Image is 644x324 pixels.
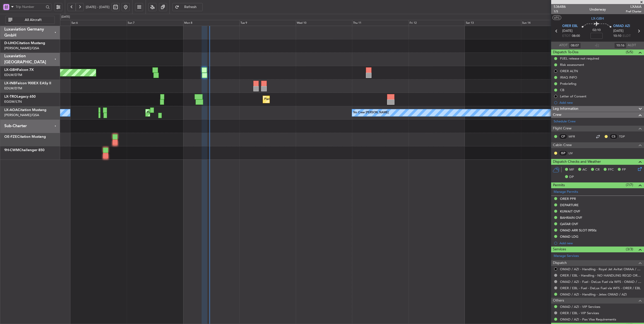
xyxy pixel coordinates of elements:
span: LX-GBH [591,16,604,21]
div: Underway [589,7,606,12]
a: D-IJHOCitation Mustang [4,41,45,45]
div: No Crew [PERSON_NAME] [353,109,389,117]
span: MF [569,167,574,172]
a: Schedule Crew [554,119,576,124]
a: [PERSON_NAME]/QSA [4,46,39,50]
div: OMAD LDG [560,234,578,239]
span: ORER EBL [562,24,578,29]
span: ETOT [562,34,571,39]
span: Leg Information [553,106,578,112]
a: ORER / EBL - VIP Services [560,311,599,315]
span: Flight Crew [553,126,572,131]
a: OMAD / AZI - VIP Services [560,305,600,309]
button: UTC [552,15,561,20]
span: Permits [553,182,565,188]
span: ELDT [623,34,631,39]
div: FUEL release not required [560,56,599,61]
div: Letter of Consent [560,94,586,98]
span: All Aircraft [13,18,53,22]
span: 02:10 [593,28,601,33]
a: [PERSON_NAME]/QSA [4,113,39,117]
div: Thu 11 [352,20,408,26]
span: [DATE] - [DATE] [86,5,110,9]
a: LX-GBHFalcon 7X [4,68,34,72]
a: ORER / EBL - Fuel - DeLux Fuel via WFS - ORER / EBL [560,286,641,290]
div: Add new [559,241,641,245]
span: LX-AOA [4,108,18,112]
div: ORER ALTN [560,69,578,73]
span: ATOT [559,43,568,48]
a: OMAD / AZI - Fuel - DeLux Fuel via WFS - OMAD / AZI [560,280,641,284]
div: ORER PPR [560,197,576,201]
span: FP [622,167,626,172]
span: Dispatch To-Dos [553,49,578,55]
a: 9H-CWMChallenger 850 [4,148,44,152]
a: Manage Services [554,254,579,259]
div: Mon 8 [183,20,239,26]
span: Dispatch [553,260,567,266]
a: OMAD / AZI - Handling - Jetex OMAD / AZI [560,292,627,296]
a: OMAD / AZI - Handling - Royal Jet Avitat OMAA / AUH [560,267,641,271]
div: [DATE] [61,15,70,19]
a: LX-TROLegacy 650 [4,95,36,98]
span: Cabin Crew [553,142,572,148]
div: Planned Maint Dusseldorf [264,96,297,103]
div: Risk assessment [560,63,584,67]
a: OMAD / AZI - Pax Visa Requirements [560,317,616,321]
span: D-IJHO [4,41,16,45]
span: OMAD AZI [613,24,630,29]
div: Tue 9 [239,20,296,26]
a: MFR [569,134,580,139]
span: 9H-CWM [4,148,19,152]
span: (7/7) [626,182,633,187]
div: CP [559,134,567,139]
div: Add new [559,100,641,105]
span: 1/5 [554,9,566,14]
span: 08:00 [572,34,580,39]
span: Crew [553,112,561,118]
span: (3/3) [626,247,633,252]
span: LXA6A [626,4,641,9]
span: OE-FZE [4,135,17,139]
span: LX-TRO [4,95,17,98]
div: DEPARTURE [560,203,579,207]
div: ISP [559,150,567,156]
a: EGGW/LTN [4,99,22,104]
span: Pref Charter [626,9,641,14]
a: LX-INBFalcon 900EX EASy II [4,82,51,85]
button: Refresh [172,3,203,11]
span: Others [553,298,564,304]
div: KUWAIT OVF [560,209,580,213]
input: Trip Number [16,3,44,11]
input: --:-- [569,42,581,48]
span: LX-INB [4,82,16,85]
a: ORER / EBL - Handling - NO HANDLING REQD ORER/EBL [560,273,641,278]
span: Dispatch Checks and Weather [553,159,601,165]
span: FFC [608,167,614,172]
span: [DATE] [562,29,573,34]
span: Refresh [180,5,201,9]
a: EDLW/DTM [4,73,22,77]
span: ALDT [628,43,636,48]
span: 536486 [554,4,566,9]
div: CS [609,134,618,139]
span: [DATE] [613,29,624,34]
a: Manage Permits [554,190,578,195]
a: EDLW/DTM [4,86,22,91]
a: TDP [619,134,630,139]
button: All Aircraft [6,16,55,24]
div: Sat 13 [465,20,521,26]
div: Sat 6 [70,20,127,26]
div: Sun 14 [521,20,577,26]
span: AC [582,167,587,172]
div: Wed 10 [296,20,352,26]
span: DP [569,175,574,180]
div: Planned Maint [GEOGRAPHIC_DATA] ([GEOGRAPHIC_DATA]) [147,109,226,117]
div: BAHRAIN OVF [560,215,582,220]
span: Services [553,247,566,252]
div: IRAQ INFO [560,75,577,79]
a: OE-FZECitation Mustang [4,135,46,139]
input: --:-- [614,42,626,48]
a: LIV [569,151,580,155]
div: Prebriefing [560,82,576,86]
